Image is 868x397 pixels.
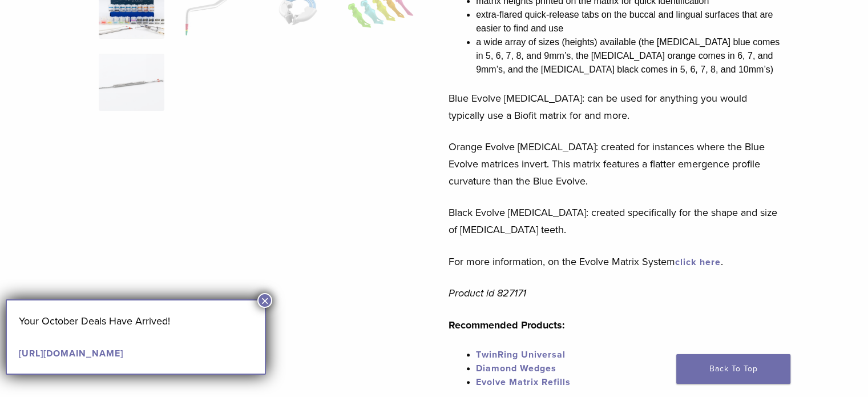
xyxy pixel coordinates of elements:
[19,312,253,330] p: Your October Deals Have Arrived!
[476,349,566,360] a: TwinRing Universal
[449,287,526,299] em: Product id 827171
[257,293,272,308] button: Close
[449,253,784,270] p: For more information, on the Evolve Matrix System .
[449,204,784,238] p: Black Evolve [MEDICAL_DATA]: created specifically for the shape and size of [MEDICAL_DATA] teeth.
[449,90,784,124] p: Blue Evolve [MEDICAL_DATA]: can be used for anything you would typically use a Biofit matrix for ...
[676,354,790,384] a: Back To Top
[476,376,571,388] a: Evolve Matrix Refills
[476,8,784,35] li: extra-flared quick-release tabs on the buccal and lingual surfaces that are easier to find and use
[19,348,123,359] a: [URL][DOMAIN_NAME]
[675,256,721,268] a: click here
[449,319,565,331] strong: Recommended Products:
[449,138,784,190] p: Orange Evolve [MEDICAL_DATA]: created for instances where the Blue Evolve matrices invert. This m...
[476,35,784,77] li: a wide array of sizes (heights) available (the [MEDICAL_DATA] blue comes in 5, 6, 7, 8, and 9mm’s...
[99,54,164,111] img: Evolve All-in-One Kit - Image 5
[476,363,556,374] a: Diamond Wedges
